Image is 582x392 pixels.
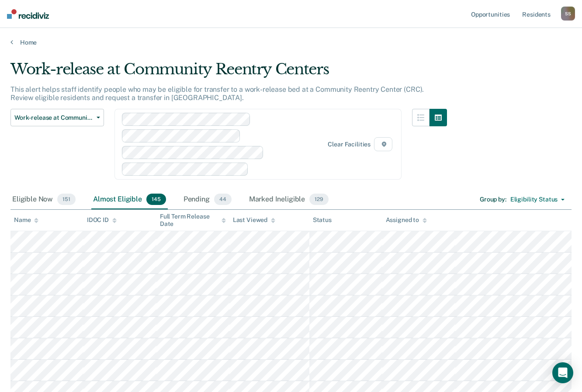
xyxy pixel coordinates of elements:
[247,190,330,209] div: Marked Ineligible129
[10,38,572,46] a: Home
[510,196,558,203] div: Eligibility Status
[309,194,329,205] span: 129
[480,196,506,203] div: Group by :
[182,190,233,209] div: Pending44
[561,7,575,21] div: S S
[160,213,226,228] div: Full Term Release Date
[10,109,104,126] button: Work-release at Community Reentry Centers
[328,141,371,148] div: Clear facilities
[87,216,117,224] div: IDOC ID
[10,85,424,102] p: This alert helps staff identify people who may be eligible for transfer to a work-release bed at ...
[506,193,568,207] button: Eligibility Status
[313,216,332,224] div: Status
[233,216,275,224] div: Last Viewed
[14,216,38,224] div: Name
[561,7,575,21] button: SS
[386,216,427,224] div: Assigned to
[14,114,93,121] span: Work-release at Community Reentry Centers
[214,194,232,205] span: 44
[91,190,168,209] div: Almost Eligible145
[57,194,76,205] span: 151
[10,190,77,209] div: Eligible Now151
[146,194,166,205] span: 145
[7,9,49,19] img: Recidiviz
[552,362,573,383] div: Open Intercom Messenger
[10,60,447,85] div: Work-release at Community Reentry Centers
